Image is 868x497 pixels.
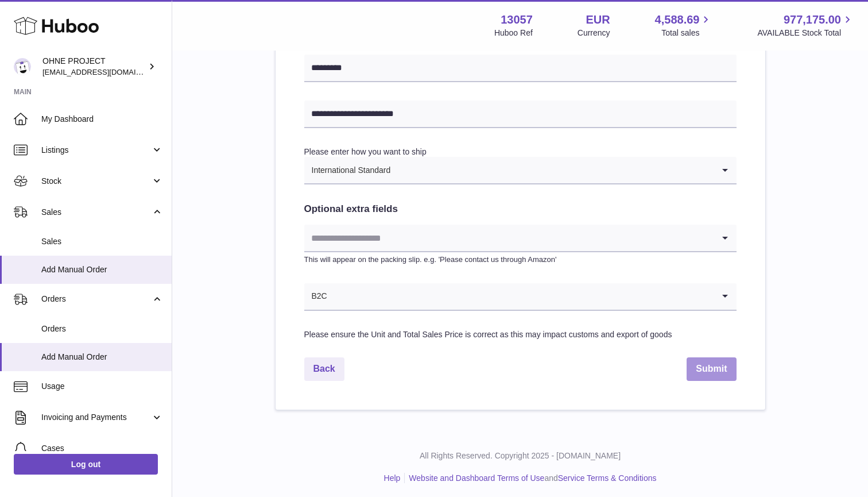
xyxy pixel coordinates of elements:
[41,207,151,218] span: Sales
[501,12,533,28] strong: 13057
[41,323,163,334] span: Orders
[757,28,854,38] span: AVAILABLE Stock Total
[578,28,610,38] div: Currency
[41,381,163,392] span: Usage
[558,473,657,483] a: Service Terms & Conditions
[304,157,737,184] div: Search for option
[405,473,656,484] li: and
[14,454,158,475] a: Log out
[304,255,737,265] p: This will appear on the packing slip. e.g. 'Please contact us through Amazon'
[757,12,854,38] a: 977,175.00 AVAILABLE Stock Total
[494,28,533,38] div: Huboo Ref
[41,145,151,156] span: Listings
[304,147,427,156] label: Please enter how you want to ship
[328,283,714,310] input: Search for option
[304,225,737,252] div: Search for option
[784,12,841,28] span: 977,175.00
[42,67,169,76] span: [EMAIL_ADDRESS][DOMAIN_NAME]
[41,176,151,187] span: Stock
[41,294,151,305] span: Orders
[41,412,151,423] span: Invoicing and Payments
[181,450,859,461] p: All Rights Reserved. Copyright 2025 - [DOMAIN_NAME]
[409,473,544,483] a: Website and Dashboard Terms of Use
[304,203,737,216] h2: Optional extra fields
[304,157,392,183] span: International Standard
[661,28,712,38] span: Total sales
[41,352,163,363] span: Add Manual Order
[391,157,713,183] input: Search for option
[384,473,401,483] a: Help
[586,12,610,28] strong: EUR
[41,236,163,247] span: Sales
[14,58,31,75] img: support@ohneproject.com
[304,283,737,311] div: Search for option
[42,56,146,78] div: OHNE PROJECT
[655,12,713,38] a: 4,588.69 Total sales
[304,225,714,251] input: Search for option
[304,283,328,310] span: B2C
[304,357,344,381] a: Back
[41,443,163,454] span: Cases
[41,114,163,125] span: My Dashboard
[687,357,736,381] button: Submit
[655,12,700,28] span: 4,588.69
[304,329,737,340] div: Please ensure the Unit and Total Sales Price is correct as this may impact customs and export of ...
[41,264,163,275] span: Add Manual Order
